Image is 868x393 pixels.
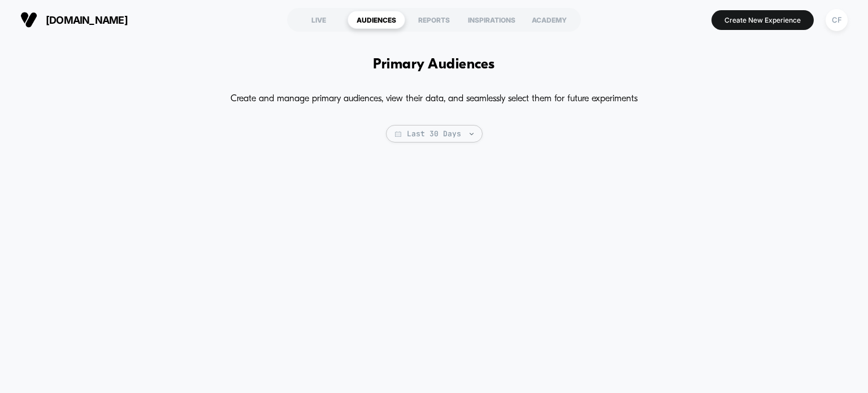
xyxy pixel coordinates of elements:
button: [DOMAIN_NAME] [17,11,131,29]
div: AUDIENCES [348,11,405,29]
img: end [470,133,474,135]
div: LIVE [290,11,348,29]
div: ACADEMY [520,11,578,29]
div: INSPIRATIONS [463,11,520,29]
div: REPORTS [405,11,463,29]
button: CF [822,8,851,32]
div: CF [826,9,848,31]
span: [DOMAIN_NAME] [46,14,128,26]
h1: Primary Audiences [373,57,494,73]
img: Visually logo [20,11,37,28]
button: Create New Experience [711,10,814,30]
img: calendar [395,131,401,137]
p: Create and manage primary audiences, view their data, and seamlessly select them for future exper... [231,90,637,108]
span: Last 30 Days [386,125,483,142]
